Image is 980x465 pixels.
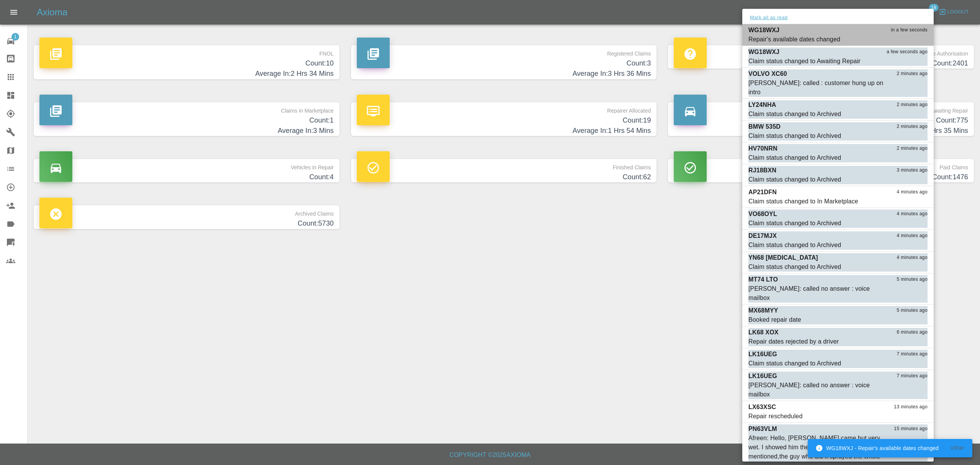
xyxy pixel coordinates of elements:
[897,307,928,314] span: 5 minutes ago
[748,424,777,434] p: PN63VLM
[897,350,928,358] span: 7 minutes ago
[894,425,928,433] span: 15 minutes ago
[897,123,928,131] span: 2 minutes ago
[897,101,928,109] span: 2 minutes ago
[897,188,928,196] span: 4 minutes ago
[748,241,841,250] div: Claim status changed to Archived
[748,57,861,66] div: Claim status changed to Awaiting Repair
[897,372,928,380] span: 7 minutes ago
[891,26,928,34] span: in a few seconds
[748,131,841,141] div: Claim status changed to Archived
[887,48,928,56] span: a few seconds ago
[748,403,776,412] p: LX63XSC
[748,69,787,79] p: VOLVO XC60
[897,210,928,218] span: 4 minutes ago
[897,145,928,152] span: 2 minutes ago
[897,70,928,78] span: 2 minutes ago
[897,167,928,174] span: 3 minutes ago
[748,166,776,175] p: RJ18BXN
[748,412,802,421] div: Repair rescheduled
[945,442,969,454] button: View
[748,381,889,399] div: [PERSON_NAME]: called no answer : voice mailbox
[894,403,928,411] span: 13 minutes ago
[897,329,928,336] span: 6 minutes ago
[748,79,889,97] div: [PERSON_NAME]: called : customer hung up on intro
[748,231,777,241] p: DE17MJX
[748,175,841,184] div: Claim status changed to Archived
[748,13,789,22] button: Mark all as read
[748,47,779,57] p: WG18WXJ
[748,210,777,219] p: VO68OYL
[748,372,777,381] p: LK16UEG
[748,26,779,35] p: WG18WXJ
[748,359,841,368] div: Claim status changed to Archived
[748,153,841,162] div: Claim status changed to Archived
[897,254,928,262] span: 4 minutes ago
[748,328,779,337] p: LK68 XOX
[748,284,889,303] div: [PERSON_NAME]: called no answer : voice mailbox
[748,350,777,359] p: LK16UEG
[748,100,776,110] p: LY24NHA
[897,232,928,240] span: 4 minutes ago
[748,262,841,272] div: Claim status changed to Archived
[748,315,801,324] div: Booked repair date
[748,337,839,346] div: Repair dates rejected by a driver
[748,122,781,131] p: BMW 535D
[748,275,778,284] p: MT74 LTO
[815,441,939,455] div: WG18WXJ - Repair's available dates changed
[748,110,841,119] div: Claim status changed to Archived
[748,306,778,315] p: MX68MYY
[748,197,858,206] div: Claim status changed to In Marketplace
[748,188,777,197] p: AP21DFN
[748,144,777,153] p: HV70NRN
[748,35,840,44] div: Repair's available dates changed
[897,276,928,283] span: 5 minutes ago
[748,219,841,228] div: Claim status changed to Archived
[748,253,818,262] p: YN68 [MEDICAL_DATA]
